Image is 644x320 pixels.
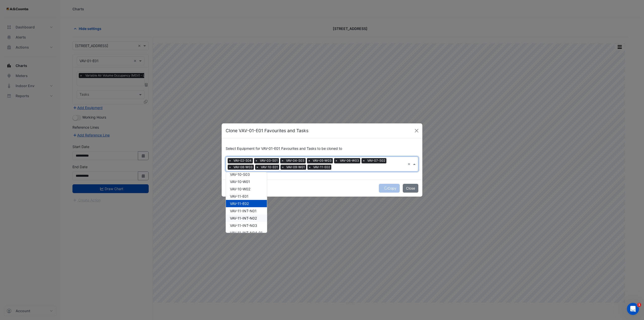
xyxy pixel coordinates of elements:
span: × [228,165,232,170]
span: VAV-11-INT-N01 [230,209,257,213]
span: VAV-11-INT-N04-01 [230,231,263,235]
span: Clear [408,161,412,167]
span: × [307,165,312,170]
span: × [280,158,285,163]
span: × [255,165,260,170]
span: VAV-11-INT-N02 [230,216,257,220]
span: VAV-11-E01 [230,194,249,198]
span: × [228,158,232,163]
span: VAV-10-W02 [230,187,250,191]
span: VAV-11-INT-N03 [230,223,257,228]
span: × [361,158,366,163]
span: × [334,158,339,163]
button: Close [403,184,418,193]
h5: Clone VAV-01-E01 Favourites and Tasks [226,127,308,134]
span: VAV-02-S04 [232,158,253,163]
span: VAV-07-S02 [366,158,386,163]
h6: Select Equipment for VAV-01-E01 Favourites and Tasks to be cloned to [226,147,418,151]
span: VAV-10-S03 [230,172,250,176]
span: VAV-11-E02 [230,201,249,206]
span: VAV-04-S03 [285,158,306,163]
span: VAV-08-W03 [232,165,254,170]
span: VAV-11-E02 [312,165,331,170]
iframe: Intercom live chat [627,303,639,315]
span: VAV-10-W01 [230,180,250,184]
span: VAV-09-W01 [285,165,306,170]
ng-dropdown-panel: Options list [226,172,267,233]
span: VAV-06-W03 [339,158,360,163]
button: Close [413,127,420,134]
span: VAV-03-S01 [259,158,279,163]
span: × [254,158,259,163]
span: VAV-10-E01 [260,165,279,170]
span: 1 [637,303,641,307]
span: × [280,165,285,170]
span: × [307,158,311,163]
span: VAV-05-W03 [311,158,333,163]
